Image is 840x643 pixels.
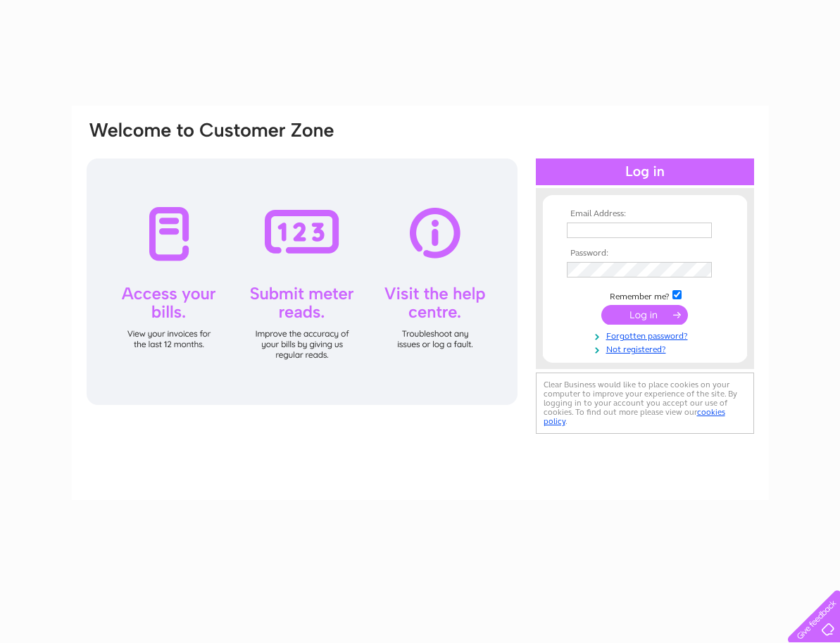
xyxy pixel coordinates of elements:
[536,373,754,434] div: Clear Business would like to place cookies on your computer to improve your experience of the sit...
[563,249,727,258] th: Password:
[567,342,727,355] a: Not registered?
[601,305,688,325] input: Submit
[544,407,725,426] a: cookies policy
[563,288,727,302] td: Remember me?
[567,328,727,342] a: Forgotten password?
[563,209,727,219] th: Email Address:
